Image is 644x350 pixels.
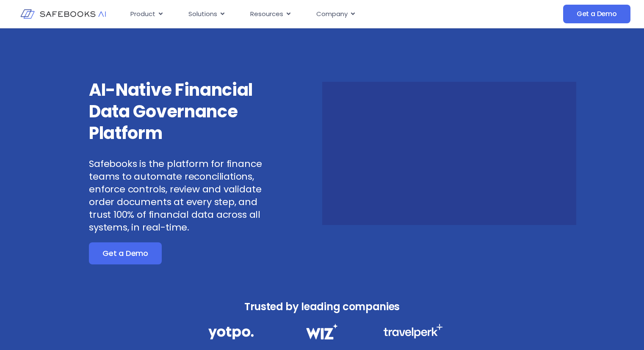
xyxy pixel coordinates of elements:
[130,9,155,19] span: Product
[250,9,283,19] span: Resources
[89,242,162,264] a: Get a Demo
[124,6,490,22] div: Menu Toggle
[89,158,279,234] p: Safebooks is the platform for finance teams to automate reconciliations, enforce controls, review...
[208,324,254,342] img: Financial Data Governance 1
[563,5,630,23] a: Get a Demo
[316,9,348,19] span: Company
[89,79,279,144] h3: AI-Native Financial Data Governance Platform
[190,298,455,315] h3: Trusted by leading companies
[102,249,148,258] span: Get a Demo
[302,324,342,339] img: Financial Data Governance 2
[383,324,443,339] img: Financial Data Governance 3
[124,6,490,22] nav: Menu
[577,10,617,18] span: Get a Demo
[188,9,217,19] span: Solutions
